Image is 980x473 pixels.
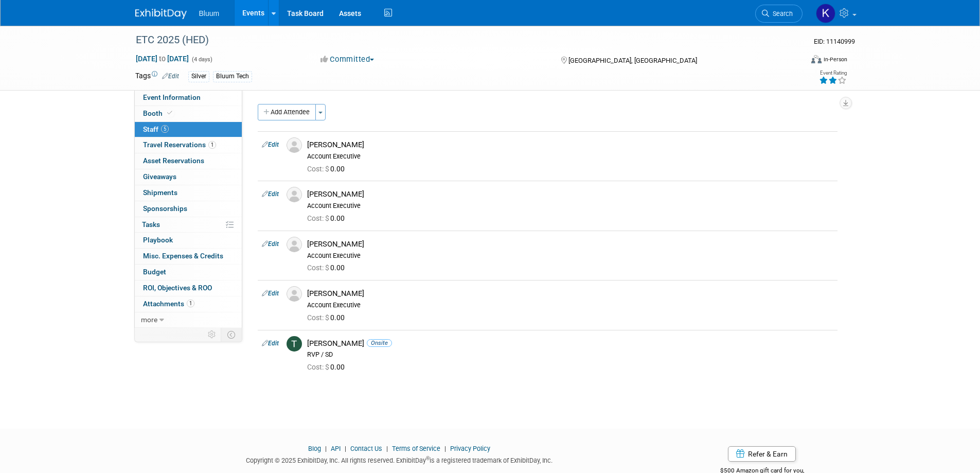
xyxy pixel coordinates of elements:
img: Associate-Profile-5.png [287,286,302,302]
span: Cost: $ [307,264,330,272]
a: Search [755,5,803,23]
a: Terms of Service [392,445,440,452]
span: 1 [208,141,216,149]
a: Edit [262,240,279,248]
img: T.jpg [287,336,302,352]
img: Format-Inperson.png [811,55,822,63]
a: Edit [262,290,279,297]
span: Onsite [367,339,392,347]
span: Giveaways [143,172,176,181]
span: 5 [161,125,169,133]
span: Misc. Expenses & Credits [143,252,223,260]
a: Staff5 [135,122,242,137]
div: [PERSON_NAME] [307,189,833,199]
span: more [141,316,157,324]
div: Copyright © 2025 ExhibitDay, Inc. All rights reserved. ExhibitDay is a registered trademark of Ex... [135,453,664,465]
span: Sponsorships [143,204,187,213]
span: 0.00 [307,165,349,173]
td: Tags [135,71,179,82]
span: Tasks [142,220,160,229]
span: Budget [143,268,166,276]
span: Booth [143,109,174,117]
a: more [135,312,242,328]
span: Bluum [199,9,220,17]
a: Event Information [135,90,242,106]
div: Event Format [742,54,848,69]
span: | [323,445,329,452]
a: Edit [262,340,279,347]
div: [PERSON_NAME] [307,239,833,249]
div: [PERSON_NAME] [307,289,833,299]
a: Attachments1 [135,296,242,312]
span: Event ID: 11140999 [814,38,855,45]
a: Asset Reservations [135,153,242,169]
a: Travel Reservations1 [135,137,242,153]
span: Cost: $ [307,313,330,322]
span: Playbook [143,236,173,244]
button: Committed [317,54,378,65]
div: ETC 2025 (HED) [132,31,787,49]
div: [PERSON_NAME] [307,140,833,150]
img: Associate-Profile-5.png [287,237,302,252]
span: Cost: $ [307,214,330,222]
div: Account Executive [307,202,833,210]
span: Event Information [143,93,201,101]
span: to [157,55,167,63]
div: Bluum Tech [213,71,252,82]
span: Travel Reservations [143,141,216,149]
a: Playbook [135,233,242,248]
span: Shipments [143,188,177,197]
img: Associate-Profile-5.png [287,187,302,202]
div: RVP / SD [307,351,833,359]
div: In-Person [823,56,847,63]
span: 0.00 [307,363,349,371]
a: Misc. Expenses & Credits [135,249,242,264]
a: Budget [135,265,242,280]
a: ROI, Objectives & ROO [135,281,242,296]
div: [PERSON_NAME] [307,339,833,348]
td: Toggle Event Tabs [221,328,242,341]
span: Attachments [143,300,194,308]
a: Blog [308,445,321,452]
span: ROI, Objectives & ROO [143,284,212,292]
img: Kellie Noller [816,4,835,23]
a: Edit [262,190,279,198]
a: Refer & Earn [728,446,796,462]
sup: ® [426,456,430,461]
span: [GEOGRAPHIC_DATA], [GEOGRAPHIC_DATA] [568,57,697,64]
div: Event Rating [819,71,847,76]
a: Privacy Policy [450,445,490,452]
span: (4 days) [191,56,212,63]
span: [DATE] [DATE] [135,54,189,63]
span: Search [769,10,793,17]
a: Shipments [135,185,242,201]
div: Account Executive [307,152,833,161]
div: Account Executive [307,301,833,309]
button: Add Attendee [258,104,316,120]
a: Contact Us [350,445,382,452]
img: Associate-Profile-5.png [287,137,302,153]
a: Tasks [135,217,242,233]
span: | [342,445,349,452]
a: Edit [162,73,179,80]
span: Cost: $ [307,363,330,371]
span: | [384,445,390,452]
a: Giveaways [135,169,242,185]
a: Booth [135,106,242,121]
span: Asset Reservations [143,156,204,165]
div: Account Executive [307,252,833,260]
a: API [331,445,341,452]
span: 0.00 [307,313,349,322]
img: ExhibitDay [135,9,187,19]
a: Sponsorships [135,201,242,217]
span: Staff [143,125,169,133]
a: Edit [262,141,279,148]
span: | [442,445,449,452]
i: Booth reservation complete [167,110,172,116]
span: 1 [187,300,194,307]
span: Cost: $ [307,165,330,173]
td: Personalize Event Tab Strip [203,328,221,341]
div: Silver [188,71,209,82]
span: 0.00 [307,214,349,222]
span: 0.00 [307,264,349,272]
